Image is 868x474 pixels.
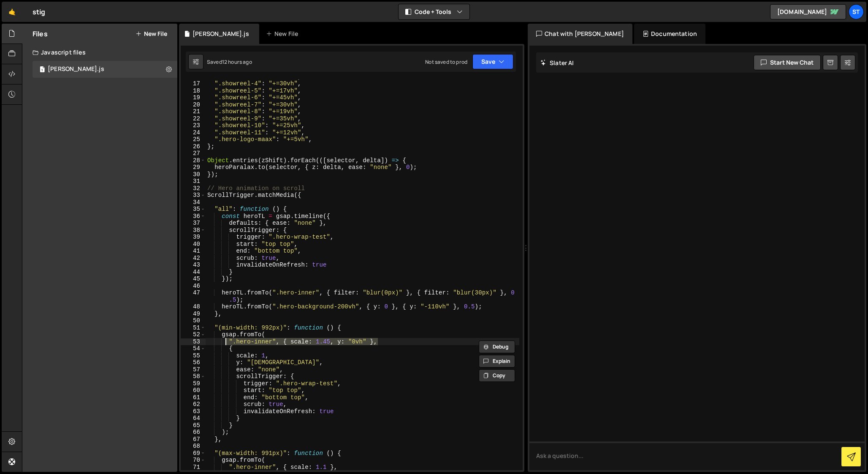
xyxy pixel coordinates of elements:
div: 20 [181,101,206,109]
div: [PERSON_NAME].js [48,65,104,73]
div: 22 [181,115,206,123]
div: 66 [181,429,206,436]
a: [DOMAIN_NAME] [770,4,846,19]
div: 24 [181,129,206,136]
div: 34 [181,199,206,206]
div: Documentation [634,24,705,44]
div: 12 hours ago [222,58,252,65]
div: 49 [181,311,206,318]
div: 50 [181,317,206,324]
div: 38 [181,227,206,234]
div: 45 [181,275,206,283]
div: 67 [181,436,206,443]
div: 36 [181,213,206,220]
div: 71 [181,464,206,471]
div: 57 [181,366,206,373]
div: 28 [181,157,206,164]
div: Chat with [PERSON_NAME] [528,24,632,44]
div: Saved [207,58,252,65]
div: 55 [181,352,206,360]
div: 64 [181,415,206,422]
button: New File [136,30,167,37]
div: 48 [181,303,206,311]
div: 29 [181,164,206,171]
div: 42 [181,255,206,262]
h2: Files [33,29,48,38]
div: 39 [181,234,206,241]
div: 51 [181,324,206,332]
div: 52 [181,331,206,338]
div: 44 [181,269,206,276]
div: 21 [181,108,206,115]
div: 46 [181,283,206,290]
div: 56 [181,359,206,366]
div: 26 [181,143,206,150]
div: 16026/42920.js [33,61,177,78]
button: Start new chat [754,55,821,70]
div: 33 [181,192,206,199]
h2: Slater AI [540,59,574,67]
div: 62 [181,401,206,408]
span: 1 [40,67,45,74]
div: New File [266,30,301,38]
div: 69 [181,450,206,457]
div: 32 [181,185,206,192]
div: 31 [181,178,206,185]
div: [PERSON_NAME].js [193,30,249,38]
div: 30 [181,171,206,178]
div: 70 [181,457,206,464]
div: 60 [181,387,206,394]
div: 58 [181,373,206,380]
div: 18 [181,87,206,95]
div: 53 [181,338,206,346]
div: 61 [181,394,206,401]
button: Copy [479,369,515,382]
div: 40 [181,241,206,248]
div: 63 [181,408,206,415]
div: 23 [181,122,206,129]
div: Javascript files [22,44,177,61]
div: 37 [181,220,206,227]
div: 59 [181,380,206,387]
div: 68 [181,443,206,450]
a: 🤙 [2,2,22,22]
div: 25 [181,136,206,143]
button: Code + Tools [399,4,469,19]
div: 65 [181,422,206,429]
div: stig [33,7,46,17]
div: 17 [181,80,206,87]
div: 43 [181,262,206,269]
button: Explain [479,355,515,368]
button: Debug [479,341,515,353]
div: 54 [181,345,206,352]
div: 35 [181,206,206,213]
div: Not saved to prod [425,58,467,65]
div: 41 [181,248,206,255]
button: Save [472,54,513,69]
a: St [849,4,864,19]
div: 47 [181,289,206,303]
div: 27 [181,150,206,157]
div: 19 [181,94,206,101]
